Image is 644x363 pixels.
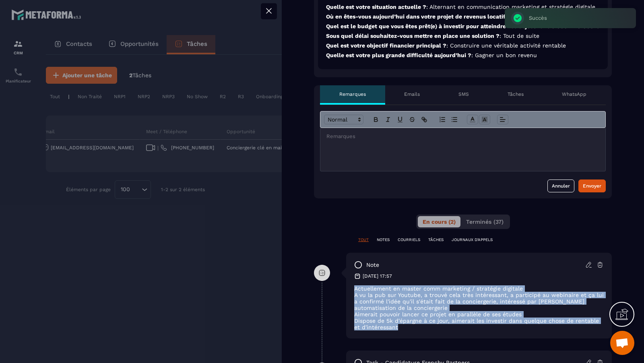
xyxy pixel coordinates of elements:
span: En cours (2) [423,219,456,225]
p: TOUT [358,237,369,243]
span: : Construire une véritable activité rentable [446,42,566,49]
p: TÂCHES [428,237,444,243]
div: Envoyer [583,182,601,190]
p: Actuellement en master comm marketing / stratégie digitale [354,285,604,292]
span: Terminés (37) [466,219,504,225]
button: En cours (2) [418,216,460,227]
p: Remarques [339,91,366,97]
div: Ouvrir le chat [610,331,634,355]
p: A vu la pub sur Youtube, a trouvé cela très intéressant, a participé au webinaire et ça lui a con... [354,292,604,311]
span: : Alternant en communication marketing et stratégie digitale [426,4,595,10]
p: Tâches [508,91,524,97]
p: Sous quel délai souhaitez-vous mettre en place une solution ? [326,32,600,40]
p: Quel est le budget que vous êtes prêt(e) à investir pour atteindre vos objectifs ? [326,23,600,30]
button: Terminés (37) [461,216,508,227]
p: Aimerait pouvoir lancer ce projet en parallèle de ses études [354,311,604,318]
p: COURRIELS [398,237,420,243]
p: Quel est votre objectif financier principal ? [326,42,600,49]
p: [DATE] 17:57 [363,273,392,279]
span: : Gagner un bon revenu [471,52,537,58]
p: Dispose de 5k d'épargne à ce jour, aimerait les investir dans quelque chose de rentable et d'inté... [354,318,604,330]
p: Emails [404,91,420,97]
p: WhatsApp [562,91,586,97]
p: SMS [458,91,469,97]
p: note [366,261,379,269]
button: Annuler [547,179,574,192]
button: Envoyer [578,179,606,192]
p: NOTES [377,237,390,243]
p: JOURNAUX D'APPELS [452,237,493,243]
p: Quelle est votre situation actuelle ? [326,3,600,11]
span: : Tout de suite [500,33,539,39]
p: Quelle est votre plus grande difficulté aujourd’hui ? [326,52,600,59]
p: Où en êtes-vous aujourd’hui dans votre projet de revenus locatifs ? [326,13,600,21]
